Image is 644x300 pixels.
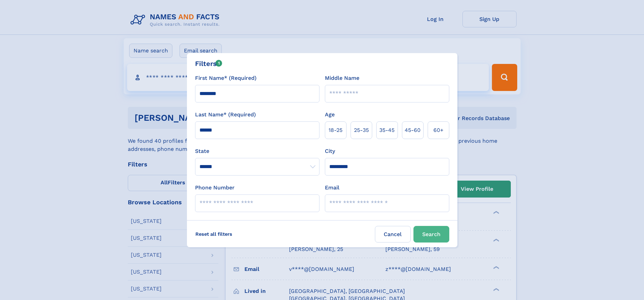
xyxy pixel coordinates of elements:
label: Last Name* (Required) [195,111,256,119]
label: City [325,147,335,155]
span: 45‑60 [405,126,421,134]
label: Phone Number [195,184,235,192]
button: Search [413,226,449,243]
label: First Name* (Required) [195,74,257,82]
label: Age [325,111,335,119]
label: Reset all filters [191,226,237,242]
span: 25‑35 [354,126,369,134]
label: Email [325,184,339,192]
label: Cancel [375,226,411,243]
span: 18‑25 [329,126,342,134]
label: Middle Name [325,74,359,82]
div: Filters [195,59,222,69]
span: 35‑45 [379,126,395,134]
span: 60+ [433,126,444,134]
label: State [195,147,319,155]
